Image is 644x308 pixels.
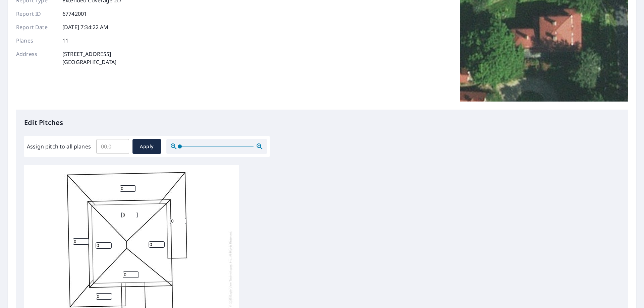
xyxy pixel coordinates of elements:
p: 67742001 [62,10,87,18]
p: 11 [62,37,68,45]
p: Report ID [16,10,56,18]
p: Edit Pitches [24,118,620,128]
label: Assign pitch to all planes [27,142,91,150]
button: Apply [132,139,161,154]
span: Apply [138,142,156,151]
p: [DATE] 7:34:22 AM [62,23,109,31]
p: Planes [16,37,56,45]
p: [STREET_ADDRESS] [GEOGRAPHIC_DATA] [62,50,117,66]
input: 00.0 [96,137,129,156]
p: Address [16,50,56,66]
p: Report Date [16,23,56,31]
